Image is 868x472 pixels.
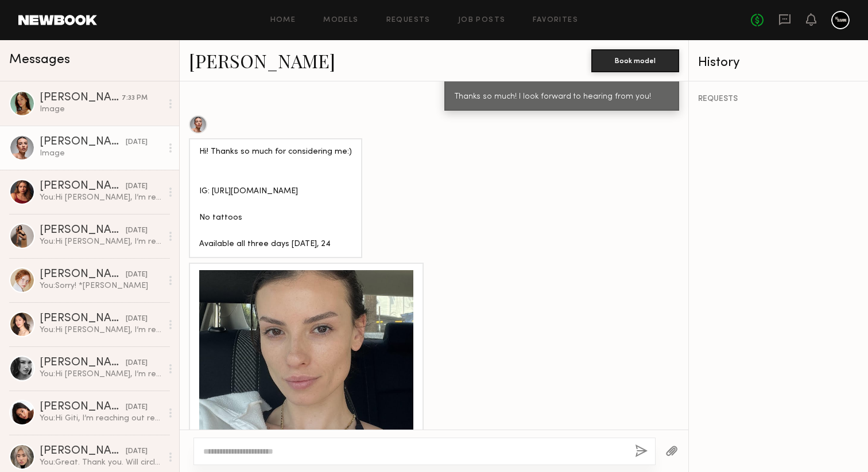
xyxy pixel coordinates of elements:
[40,136,126,148] div: [PERSON_NAME]
[126,402,148,413] div: [DATE]
[40,313,126,325] div: [PERSON_NAME]
[591,49,679,72] button: Book model
[698,95,859,103] div: REQUESTS
[126,446,148,457] div: [DATE]
[40,325,162,336] div: You: Hi [PERSON_NAME], I’m reaching out regarding your interest for an upcoming paid shoot for [P...
[126,225,148,236] div: [DATE]
[9,53,70,67] span: Messages
[126,181,148,192] div: [DATE]
[40,192,162,203] div: You: Hi [PERSON_NAME], I’m reaching out regarding your interest for an upcoming paid shoot for [P...
[40,369,162,380] div: You: Hi [PERSON_NAME], I’m reaching out regarding your interest for an upcoming paid shoot for [P...
[122,93,148,104] div: 7:33 PM
[591,55,679,65] a: Book model
[40,148,162,159] div: Image
[126,358,148,369] div: [DATE]
[698,56,859,69] div: History
[323,17,358,24] a: Models
[126,314,148,325] div: [DATE]
[533,17,578,24] a: Favorites
[40,92,122,104] div: [PERSON_NAME]
[199,146,352,251] div: Hi! Thanks so much for considering me:) IG: [URL][DOMAIN_NAME] No tattoos Available all three day...
[40,457,162,468] div: You: Great. Thank you. Will circle back shortly
[40,225,126,236] div: [PERSON_NAME]
[40,104,162,115] div: Image
[126,270,148,280] div: [DATE]
[40,280,162,291] div: You: Sorry! *[PERSON_NAME]
[40,357,126,369] div: [PERSON_NAME]
[40,181,126,192] div: [PERSON_NAME]
[40,413,162,424] div: You: Hi Giti, I’m reaching out regarding your interest for an upcoming paid shoot for [PERSON_NAM...
[386,17,431,24] a: Requests
[126,137,148,148] div: [DATE]
[40,236,162,247] div: You: Hi [PERSON_NAME], I’m reaching out regarding your interest for an upcoming paid shoot for [P...
[40,269,126,280] div: [PERSON_NAME]
[40,446,126,457] div: [PERSON_NAME]
[40,401,126,413] div: [PERSON_NAME]
[458,17,506,24] a: Job Posts
[270,17,296,24] a: Home
[189,48,335,73] a: [PERSON_NAME]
